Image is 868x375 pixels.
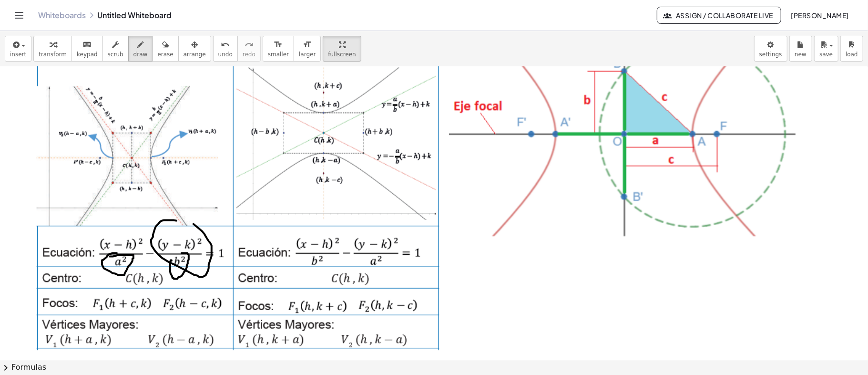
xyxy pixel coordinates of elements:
[10,51,26,58] span: insert
[102,36,129,62] button: scrub
[814,36,838,62] button: save
[11,8,27,23] button: Toggle navigation
[39,51,67,58] span: transform
[819,51,833,58] span: save
[38,10,86,20] a: Whiteboards
[791,11,849,20] span: [PERSON_NAME]
[184,51,206,58] span: arrange
[82,39,92,51] i: keyboard
[754,36,787,62] button: settings
[133,51,148,58] span: draw
[323,36,361,62] button: fullscreen
[221,39,230,51] i: undo
[33,36,72,62] button: transform
[759,51,782,58] span: settings
[152,36,178,62] button: erase
[294,36,321,62] button: format_sizelarger
[77,51,98,58] span: keypad
[665,11,773,20] span: Assign / Collaborate Live
[5,36,31,62] button: insert
[840,36,863,62] button: load
[71,36,103,62] button: keyboardkeypad
[303,39,312,51] i: format_size
[157,51,173,58] span: erase
[213,36,238,62] button: undoundo
[108,51,123,58] span: scrub
[237,36,261,62] button: redoredo
[243,51,255,58] span: redo
[245,39,254,51] i: redo
[178,36,211,62] button: arrange
[789,36,812,62] button: new
[328,51,356,58] span: fullscreen
[274,39,283,51] i: format_size
[846,51,858,58] span: load
[263,36,294,62] button: format_sizesmaller
[795,51,807,58] span: new
[657,7,781,24] button: Assign / Collaborate Live
[783,7,857,24] button: [PERSON_NAME]
[268,51,289,58] span: smaller
[128,36,153,62] button: draw
[218,51,233,58] span: undo
[299,51,316,58] span: larger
